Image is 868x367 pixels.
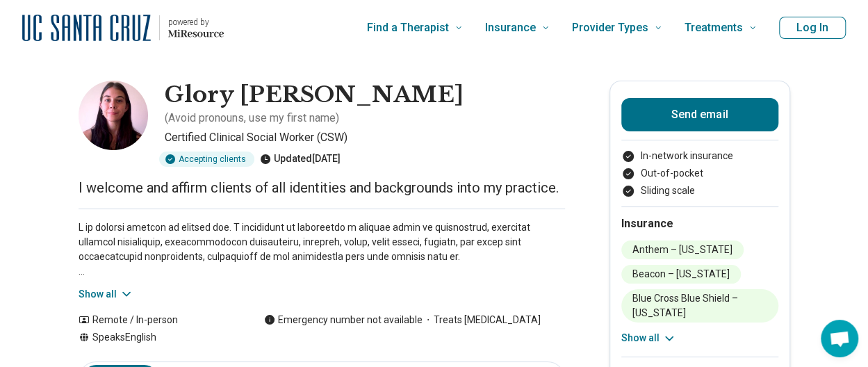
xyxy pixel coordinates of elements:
[821,320,858,357] div: Open chat
[79,178,565,197] p: I welcome and affirm clients of all identities and backgrounds into my practice.
[621,183,778,198] li: Sliding scale
[168,17,224,28] p: powered by
[165,129,565,146] p: Certified Clinical Social Worker (CSW)
[621,98,778,131] button: Send email
[621,240,744,259] li: Anthem – [US_STATE]
[159,152,254,167] div: Accepting clients
[22,6,224,50] a: Home page
[621,331,676,345] button: Show all
[621,215,778,232] h2: Insurance
[685,18,743,38] span: Treatments
[485,18,536,38] span: Insurance
[572,18,648,38] span: Provider Types
[621,149,778,163] li: In-network insurance
[621,265,741,284] li: Beacon – [US_STATE]
[165,110,339,127] p: ( Avoid pronouns, use my first name )
[779,17,846,39] button: Log In
[367,18,449,38] span: Find a Therapist
[264,313,423,327] div: Emergency number not available
[621,149,778,198] ul: Payment options
[79,330,236,345] div: Speaks English
[165,81,464,110] h1: Glory [PERSON_NAME]
[79,313,236,327] div: Remote / In-person
[621,166,778,181] li: Out-of-pocket
[79,287,133,302] button: Show all
[621,289,778,323] li: Blue Cross Blue Shield – [US_STATE]
[423,313,541,327] span: Treats [MEDICAL_DATA]
[79,220,565,279] p: L ip dolorsi ametcon ad elitsed doe. T incididunt ut laboreetdo m aliquae admin ve quisnostrud, e...
[260,152,341,167] div: Updated [DATE]
[79,81,148,150] img: Glory Kubicek, Certified Clinical Social Worker (CSW)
